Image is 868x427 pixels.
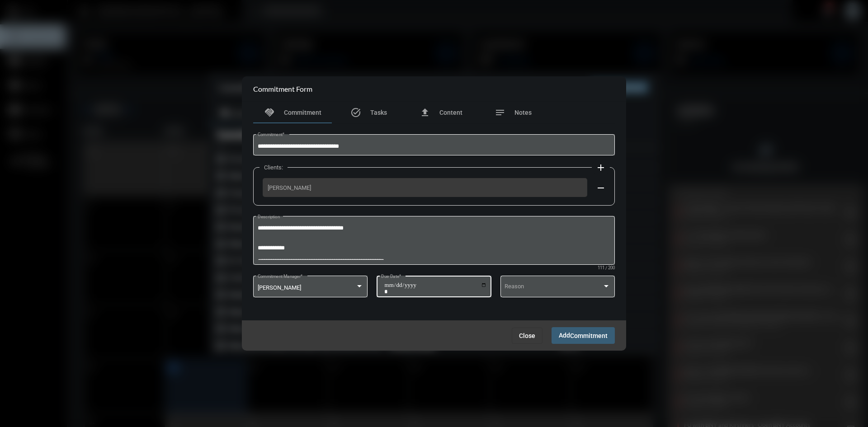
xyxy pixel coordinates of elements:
[512,328,542,344] button: Close
[370,109,387,116] span: Tasks
[495,107,505,118] mat-icon: notes
[552,327,615,344] button: AddCommitment
[258,284,301,291] span: [PERSON_NAME]
[570,332,608,339] span: Commitment
[598,266,615,271] mat-hint: 111 / 200
[420,107,430,118] mat-icon: file_upload
[595,183,606,193] mat-icon: remove
[595,162,606,173] mat-icon: add
[259,164,288,171] label: Clients:
[519,332,535,339] span: Close
[268,184,582,191] span: [PERSON_NAME]
[514,109,532,116] span: Notes
[264,107,275,118] mat-icon: handshake
[439,109,462,116] span: Content
[284,109,321,116] span: Commitment
[350,107,361,118] mat-icon: task_alt
[253,84,312,93] h2: Commitment Form
[559,332,608,339] span: Add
